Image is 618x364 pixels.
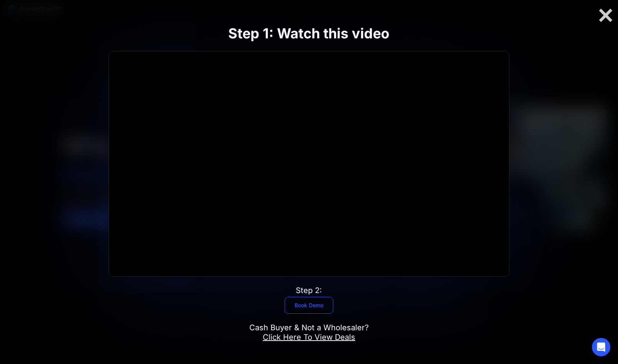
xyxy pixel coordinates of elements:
div: Step 2: [296,286,322,295]
div: Cash Buyer & Not a Wholesaler? [249,323,369,342]
div: Open Intercom Messenger [592,338,610,356]
strong: Step 1: Watch this video [228,25,389,42]
a: Book Demo [285,297,333,314]
a: Click Here To View Deals [263,333,355,342]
